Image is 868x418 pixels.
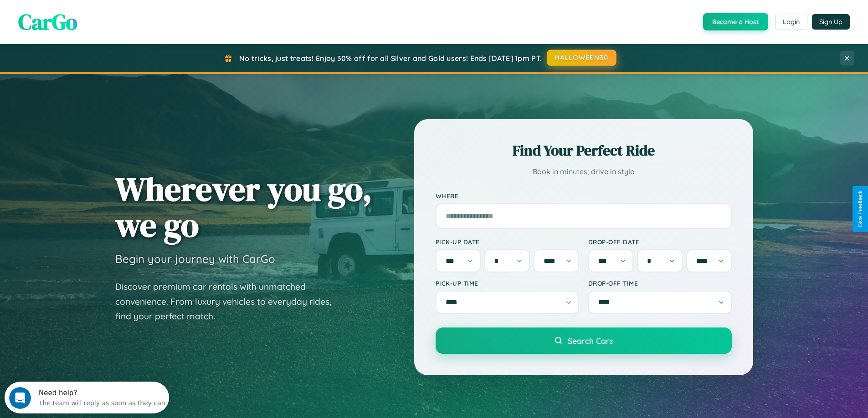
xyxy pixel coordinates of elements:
[436,141,732,161] h2: Find Your Perfect Ride
[436,279,579,287] label: Pick-up Time
[436,192,732,200] label: Where
[703,13,768,30] button: Become a Host
[115,252,275,266] h3: Begin your journey with CarGo
[115,171,372,243] h1: Wherever you go, we go
[239,54,542,63] span: No tricks, just treats! Enjoy 30% off for all Silver and Gold users! Ends [DATE] 1pm PT.
[436,327,732,354] button: Search Cars
[34,15,161,25] div: The team will reply as soon as they can
[812,14,850,30] button: Sign Up
[436,238,579,246] label: Pick-up Date
[588,238,732,246] label: Drop-off Date
[18,7,77,37] span: CarGo
[4,4,169,29] div: Open Intercom Messenger
[436,165,732,178] p: Book in minutes, drive in style
[115,279,343,324] p: Discover premium car rentals with unmatched convenience. From luxury vehicles to everyday rides, ...
[34,8,161,15] div: Need help?
[588,279,732,287] label: Drop-off Time
[547,50,616,66] button: HALLOWEEN30
[857,191,863,227] div: Give Feedback
[9,387,31,409] iframe: Intercom live chat
[775,14,807,30] button: Login
[5,382,169,413] iframe: Intercom live chat discovery launcher
[568,336,613,346] span: Search Cars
